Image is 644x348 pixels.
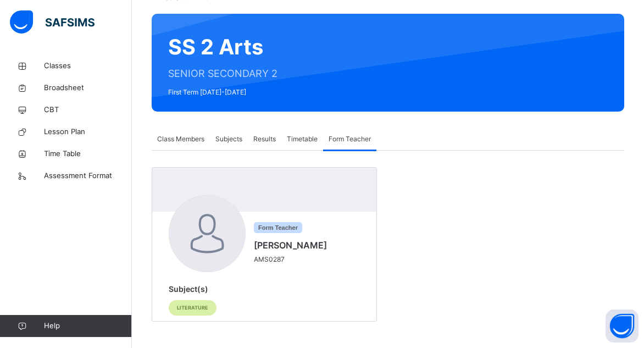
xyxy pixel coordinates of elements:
[606,310,639,343] button: Open asap
[44,148,132,159] span: Time Table
[287,134,318,144] span: Timetable
[254,222,302,233] span: Form Teacher
[254,239,327,252] span: [PERSON_NAME]
[44,104,132,115] span: CBT
[215,134,242,144] span: Subjects
[44,170,132,181] span: Assessment Format
[157,134,204,144] span: Class Members
[44,60,132,71] span: Classes
[44,321,131,332] span: Help
[168,87,277,97] span: First Term [DATE]-[DATE]
[169,284,208,294] span: Subject(s)
[254,255,332,264] span: AMS0287
[44,126,132,137] span: Lesson Plan
[10,10,95,34] img: safsims
[253,134,276,144] span: Results
[44,82,132,93] span: Broadsheet
[177,304,208,312] span: LITERATURE
[329,134,371,144] span: Form Teacher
